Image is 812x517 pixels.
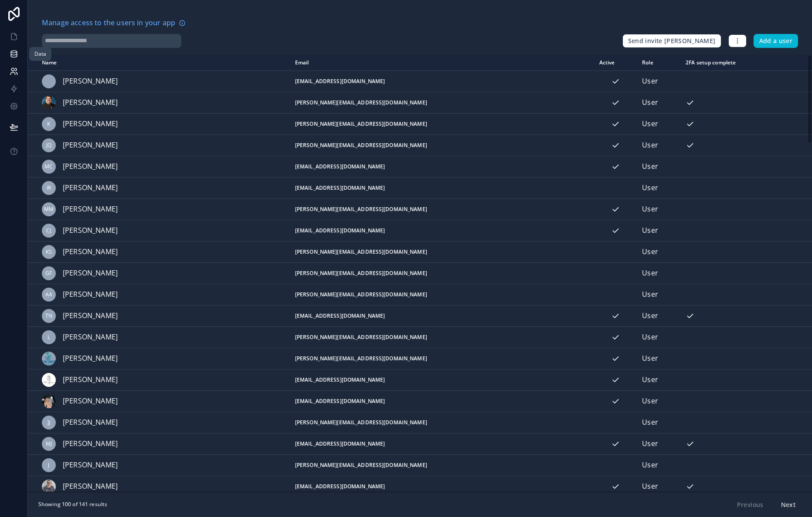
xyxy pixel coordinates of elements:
[63,289,118,300] span: [PERSON_NAME]
[290,476,594,497] td: [EMAIL_ADDRESS][DOMAIN_NAME]
[38,501,107,508] span: Showing 100 of 141 results
[642,118,658,130] span: User
[290,220,594,241] td: [EMAIL_ADDRESS][DOMAIN_NAME]
[63,353,118,364] span: [PERSON_NAME]
[290,156,594,177] td: [EMAIL_ADDRESS][DOMAIN_NAME]
[642,396,658,407] span: User
[63,374,118,386] span: [PERSON_NAME]
[63,246,118,258] span: [PERSON_NAME]
[290,305,594,326] td: [EMAIL_ADDRESS][DOMAIN_NAME]
[642,225,658,236] span: User
[290,390,594,412] td: [EMAIL_ADDRESS][DOMAIN_NAME]
[44,206,54,213] span: MM
[290,134,594,156] td: [PERSON_NAME][EMAIL_ADDRESS][DOMAIN_NAME]
[48,419,50,426] span: JJ
[34,50,46,57] div: Data
[594,55,637,71] th: Active
[48,334,50,341] span: L
[47,185,51,191] span: IR
[63,97,118,108] span: [PERSON_NAME]
[290,412,594,433] td: [PERSON_NAME][EMAIL_ADDRESS][DOMAIN_NAME]
[63,438,118,450] span: [PERSON_NAME]
[63,310,118,322] span: [PERSON_NAME]
[63,204,118,215] span: [PERSON_NAME]
[45,312,52,319] span: TN
[642,310,658,322] span: User
[290,198,594,220] td: [PERSON_NAME][EMAIL_ADDRESS][DOMAIN_NAME]
[290,113,594,134] td: [PERSON_NAME][EMAIL_ADDRESS][DOMAIN_NAME]
[290,262,594,284] td: [PERSON_NAME][EMAIL_ADDRESS][DOMAIN_NAME]
[63,225,118,236] span: [PERSON_NAME]
[63,140,118,151] span: [PERSON_NAME]
[642,353,658,364] span: User
[46,142,51,149] span: JQ
[46,440,52,447] span: MJ
[642,182,658,194] span: User
[63,118,118,130] span: [PERSON_NAME]
[642,460,658,471] span: User
[46,227,51,234] span: CJ
[47,121,50,128] span: K
[290,369,594,390] td: [EMAIL_ADDRESS][DOMAIN_NAME]
[42,17,175,29] span: Manage access to the users in your app
[290,326,594,348] td: [PERSON_NAME][EMAIL_ADDRESS][DOMAIN_NAME]
[642,76,658,87] span: User
[754,34,798,48] button: Add a user
[642,417,658,428] span: User
[28,55,812,492] div: scrollable content
[63,417,118,428] span: [PERSON_NAME]
[290,177,594,198] td: [EMAIL_ADDRESS][DOMAIN_NAME]
[63,481,118,492] span: [PERSON_NAME]
[290,92,594,113] td: [PERSON_NAME][EMAIL_ADDRESS][DOMAIN_NAME]
[48,462,49,469] span: J
[63,268,118,279] span: [PERSON_NAME]
[642,289,658,300] span: User
[680,55,780,71] th: 2FA setup complete
[290,70,594,92] td: [EMAIL_ADDRESS][DOMAIN_NAME]
[637,55,680,71] th: Role
[63,460,118,471] span: [PERSON_NAME]
[290,241,594,262] td: [PERSON_NAME][EMAIL_ADDRESS][DOMAIN_NAME]
[290,55,594,71] th: Email
[63,76,118,87] span: [PERSON_NAME]
[290,284,594,305] td: [PERSON_NAME][EMAIL_ADDRESS][DOMAIN_NAME]
[63,161,118,172] span: [PERSON_NAME]
[642,140,658,151] span: User
[63,182,118,194] span: [PERSON_NAME]
[46,248,52,255] span: KS
[290,433,594,454] td: [EMAIL_ADDRESS][DOMAIN_NAME]
[642,204,658,215] span: User
[44,163,53,170] span: MC
[45,270,52,277] span: GF
[42,17,186,29] a: Manage access to the users in your app
[642,374,658,386] span: User
[642,161,658,172] span: User
[642,438,658,450] span: User
[63,396,118,407] span: [PERSON_NAME]
[45,291,52,298] span: AA
[775,497,802,512] button: Next
[63,332,118,343] span: [PERSON_NAME]
[642,246,658,258] span: User
[28,55,290,71] th: Name
[642,332,658,343] span: User
[642,481,658,492] span: User
[290,454,594,476] td: [PERSON_NAME][EMAIL_ADDRESS][DOMAIN_NAME]
[622,34,721,48] button: Send invite [PERSON_NAME]
[290,348,594,369] td: [PERSON_NAME][EMAIL_ADDRESS][DOMAIN_NAME]
[642,97,658,108] span: User
[642,268,658,279] span: User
